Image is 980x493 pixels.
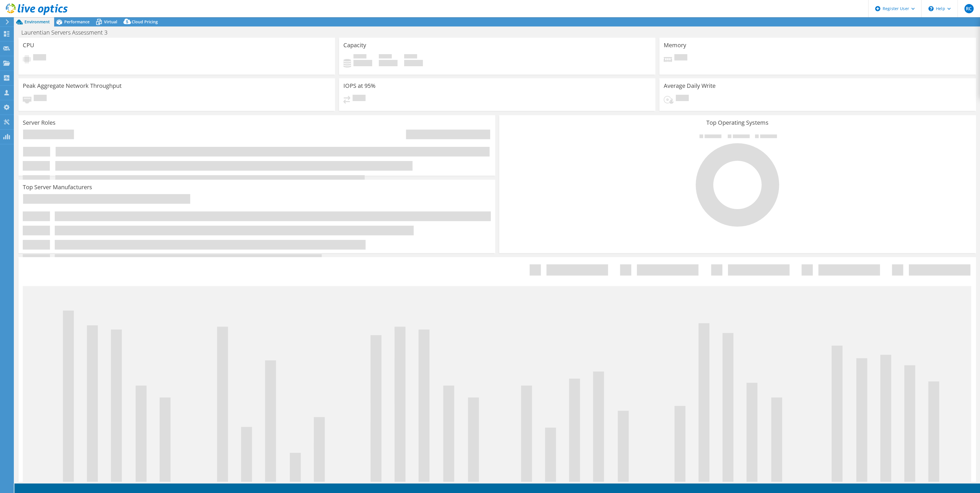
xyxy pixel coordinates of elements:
[504,120,972,126] h3: Top Operating Systems
[33,54,46,62] span: Pending
[353,60,372,66] h4: 0 GiB
[674,54,687,62] span: Pending
[676,95,689,103] span: Pending
[404,54,417,60] span: Total
[343,83,376,89] h3: IOPS at 95%
[664,83,716,89] h3: Average Daily Write
[664,42,686,48] h3: Memory
[964,4,974,13] span: RC
[343,42,366,48] h3: Capacity
[19,29,116,36] h1: Laurentian Servers Assessment 3
[379,60,398,66] h4: 0 GiB
[64,19,90,24] span: Performance
[353,54,366,60] span: Used
[23,120,56,126] h3: Server Roles
[353,95,366,103] span: Pending
[132,19,158,24] span: Cloud Pricing
[23,42,34,48] h3: CPU
[104,19,117,24] span: Virtual
[23,83,122,89] h3: Peak Aggregate Network Throughput
[34,95,47,103] span: Pending
[928,6,934,11] svg: \n
[23,184,92,190] h3: Top Server Manufacturers
[404,60,423,66] h4: 0 GiB
[379,54,392,60] span: Free
[24,19,50,24] span: Environment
